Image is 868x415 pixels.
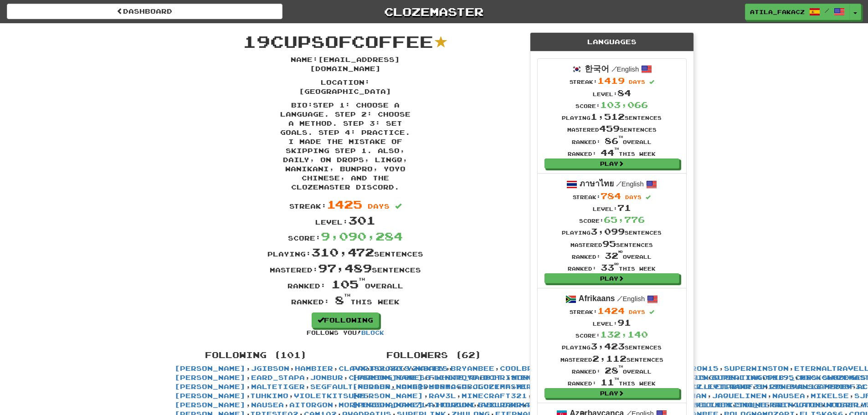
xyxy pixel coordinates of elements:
a: Hambier [295,364,333,372]
span: 103,066 [600,100,648,110]
h4: Following (101) [175,351,339,360]
span: 1425 [327,197,362,211]
p: Name : [EMAIL_ADDRESS][DOMAIN_NAME] [277,55,414,73]
a: Bullletproof31 [688,383,764,390]
div: Ranked: this week [168,292,523,308]
div: Level: [562,202,662,214]
span: 71 [617,203,631,213]
sup: th [344,293,350,297]
a: Maltetiger [251,383,305,390]
span: 1419 [597,76,625,86]
a: Tuhkimo [251,392,288,400]
span: 105 [331,277,365,291]
a: nausea [251,401,284,409]
a: superlink [712,374,761,381]
div: Score: [562,214,662,225]
div: Playing: sentences [168,244,523,260]
p: Location : [GEOGRAPHIC_DATA] [277,78,414,96]
span: days [368,202,390,210]
a: FlinkPoyd [429,374,478,381]
a: clavx [339,364,366,372]
a: AbClozemaster [462,383,532,390]
span: Streak includes today. [649,310,654,315]
span: 784 [601,191,621,201]
span: / [617,294,622,302]
div: Playing sentences [560,340,663,352]
span: 1,512 [591,112,625,122]
a: atila_fakacz / [745,4,850,20]
a: Play [544,159,679,169]
span: 310,472 [311,245,374,259]
span: days [629,309,645,315]
span: / [616,179,621,188]
div: Ranked: this week [562,147,662,159]
span: 3,423 [591,341,625,351]
sup: th [359,277,365,282]
div: Mastered: sentences [168,260,523,276]
a: Dashboard [7,4,282,19]
strong: 한국어 [585,64,609,73]
div: Streak: [168,196,523,212]
a: JaquelineN [712,392,767,400]
div: Ranked: this week [560,376,663,388]
a: rav3l [429,392,456,400]
small: English [617,295,645,302]
a: aitorgon [429,401,473,409]
h4: Followers (62) [352,351,516,360]
div: Ranked: overall [560,364,663,376]
a: [PERSON_NAME] [175,374,246,381]
a: bryanbee [451,364,494,372]
span: 9,090,284 [321,229,403,243]
a: [PERSON_NAME] [352,374,423,381]
a: superwinston [724,364,789,372]
span: 11 [601,377,619,387]
a: nausea [772,392,805,400]
a: [PERSON_NAME] [175,401,246,409]
a: paris2020 [352,364,401,372]
p: Bio : Step 1: Choose a language. Step 2: Choose a method. Step 3: Set goals. Step 4: Practice. I ... [277,101,414,192]
span: / [611,65,617,73]
a: [PERSON_NAME] [175,364,246,372]
sup: rd [614,262,619,266]
span: / [825,7,829,14]
span: 28 [605,365,623,375]
a: sm195 [767,374,794,381]
span: 3,099 [591,226,625,236]
sup: th [614,377,619,380]
span: 32 [605,251,623,261]
a: Block [361,329,384,336]
div: Languages [530,33,693,51]
a: Eard_Stapa [251,374,305,381]
div: Level: [560,317,663,328]
a: [PERSON_NAME] [175,392,246,400]
a: Minecraft321 [462,392,527,400]
a: evilrawr [478,401,522,409]
div: Playing sentences [562,111,662,123]
div: Ranked: overall [562,250,662,261]
a: Play [544,388,679,398]
small: English [616,180,644,188]
div: Ranked: overall [562,135,662,147]
sup: th [618,365,623,368]
span: 97,489 [318,261,372,275]
a: Clozemaster [296,4,572,20]
span: 8 [335,293,350,307]
sup: th [618,135,623,138]
span: 132,140 [600,329,648,339]
span: 1424 [597,306,625,316]
a: [PERSON_NAME] [352,383,423,390]
div: Mastered sentences [562,238,662,250]
div: Level: [562,87,662,99]
a: VioletKitsune [294,392,365,400]
a: jgibson [251,364,289,372]
a: JioMc [429,383,456,390]
div: Streak: [560,305,663,317]
a: segfault [310,383,353,390]
a: dchristen [483,374,532,381]
div: , , , , , , , , , , , , , , , , , , , , , , , , , , , , , , , , , , , , , , , , , , , , , , , , ,... [345,346,523,410]
div: Score: [560,328,663,340]
span: 91 [617,318,631,328]
a: gringoton [771,401,821,409]
small: English [611,66,639,73]
span: 84 [617,88,631,98]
